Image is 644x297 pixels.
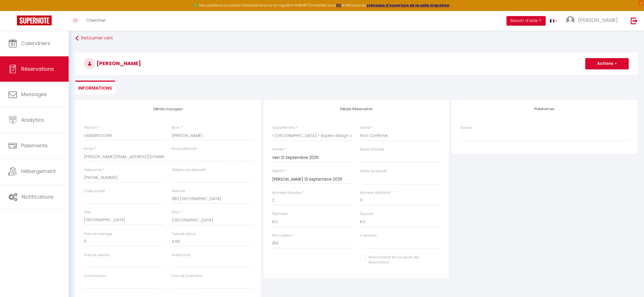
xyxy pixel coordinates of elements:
label: Heure de départ [360,169,387,174]
a: créneaux d'ouverture de la salle migration [366,3,449,8]
label: Frais de ménage [84,231,112,237]
label: Téléphone alternatif [172,167,206,173]
span: Analytics [21,116,44,123]
button: Besoin d'aide ? [507,16,546,26]
label: Adresse [172,189,185,194]
a: ICI [336,3,341,8]
a: ... [PERSON_NAME] [562,11,625,31]
span: [PERSON_NAME] [578,17,618,24]
button: Actions [585,58,629,69]
label: Source [460,125,472,130]
label: Frais de service [84,252,110,258]
label: Prénom [84,125,97,130]
span: Chercher [86,17,106,23]
span: Messages [21,91,47,98]
label: Heure d'arrivée [360,147,384,152]
label: Taxe de séjour [172,231,196,237]
h4: Plateformes [460,107,629,111]
label: Arrivée [272,147,283,152]
label: Payment [272,211,287,217]
label: Nom [172,125,180,130]
span: Paiements [21,142,48,149]
label: Commission [84,273,106,279]
span: Notifications [22,193,54,200]
label: Téléphone [84,167,102,173]
label: Statut [360,125,370,130]
img: logout [631,17,638,24]
label: Frais de paiement [172,273,202,279]
span: Réservations [21,65,54,72]
label: Deposit [360,211,373,217]
label: Autres frais [172,252,191,258]
label: Départ [272,169,284,174]
label: Pays [172,210,180,215]
a: Chercher [82,11,110,31]
label: Nombre d'enfants [360,190,390,196]
img: ... [566,16,575,25]
label: Prix nuitées [272,233,291,238]
label: Nombre d'adultes [272,190,302,196]
img: Super Booking [17,15,52,25]
label: Email [84,146,93,152]
span: Hébergement [21,168,56,175]
li: Informations [75,81,115,94]
h4: Détails Voyageur [84,107,252,111]
label: A relancer [360,233,377,238]
button: Ouvrir le widget de chat LiveChat [5,2,21,19]
label: Appartement [272,125,295,130]
label: Code postal [84,189,105,194]
a: Retourner vers [75,33,637,43]
span: [PERSON_NAME] [84,60,141,67]
span: Calendriers [21,40,50,47]
h4: Détails Réservation [272,107,441,111]
label: Ville [84,210,91,215]
label: Email alternatif [172,146,197,152]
